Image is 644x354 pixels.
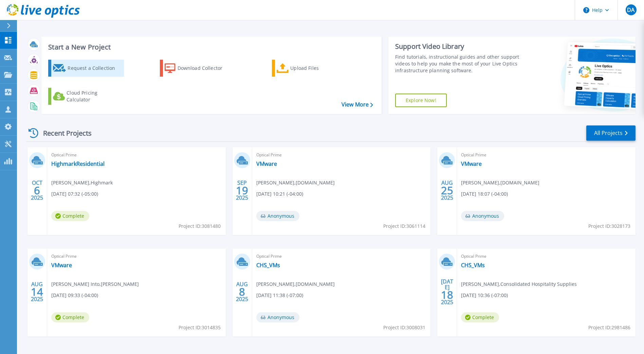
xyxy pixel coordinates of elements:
[290,61,345,75] div: Upload Files
[395,54,521,74] div: Find tutorials, instructional guides and other support videos to help you make the most of your L...
[179,222,221,230] span: Project ID: 3081480
[31,178,43,203] div: OCT 2025
[31,289,43,295] span: 14
[461,262,485,269] a: CHS_VMs
[383,324,425,331] span: Project ID: 3008031
[627,7,634,13] span: DA
[461,292,508,299] span: [DATE] 10:36 (-07:00)
[236,188,248,193] span: 19
[461,151,631,159] span: Optical Prime
[26,125,101,141] div: Recent Projects
[51,151,222,159] span: Optical Prime
[51,280,139,288] span: [PERSON_NAME] Into , [PERSON_NAME]
[395,94,447,107] a: Explore Now!
[236,279,249,304] div: AUG 2025
[461,160,482,167] a: VMware
[272,60,348,77] a: Upload Files
[441,292,453,298] span: 18
[256,280,335,288] span: [PERSON_NAME] , [DOMAIN_NAME]
[461,312,499,322] span: Complete
[256,211,299,221] span: Anonymous
[256,151,427,159] span: Optical Prime
[461,190,508,198] span: [DATE] 18:07 (-04:00)
[588,222,630,230] span: Project ID: 3028173
[461,280,577,288] span: [PERSON_NAME] , Consolidated Hospitality Supplies
[51,253,222,260] span: Optical Prime
[256,179,335,186] span: [PERSON_NAME] , [DOMAIN_NAME]
[48,60,124,77] a: Request a Collection
[256,190,303,198] span: [DATE] 10:21 (-04:00)
[51,262,72,269] a: VMware
[48,43,373,51] h3: Start a New Project
[256,262,280,269] a: CHS_VMs
[51,160,105,167] a: HighmarkResidential
[34,188,40,193] span: 6
[588,324,630,331] span: Project ID: 2981486
[342,101,373,108] a: View More
[179,324,221,331] span: Project ID: 3014835
[461,253,631,260] span: Optical Prime
[586,125,636,141] a: All Projects
[51,190,98,198] span: [DATE] 07:32 (-05:00)
[395,42,521,51] div: Support Video Library
[383,222,425,230] span: Project ID: 3061114
[256,160,277,167] a: VMware
[461,179,539,186] span: [PERSON_NAME] , [DOMAIN_NAME]
[31,279,43,304] div: AUG 2025
[256,253,427,260] span: Optical Prime
[51,292,98,299] span: [DATE] 09:33 (-04:00)
[67,90,121,103] div: Cloud Pricing Calculator
[256,312,299,322] span: Anonymous
[48,88,124,105] a: Cloud Pricing Calculator
[51,211,89,221] span: Complete
[51,312,89,322] span: Complete
[441,188,453,193] span: 25
[239,289,245,295] span: 8
[441,178,454,203] div: AUG 2025
[51,179,113,186] span: [PERSON_NAME] , Highmark
[461,211,504,221] span: Anonymous
[178,61,232,75] div: Download Collector
[160,60,236,77] a: Download Collector
[236,178,249,203] div: SEP 2025
[256,292,303,299] span: [DATE] 11:38 (-07:00)
[441,279,454,304] div: [DATE] 2025
[68,61,122,75] div: Request a Collection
